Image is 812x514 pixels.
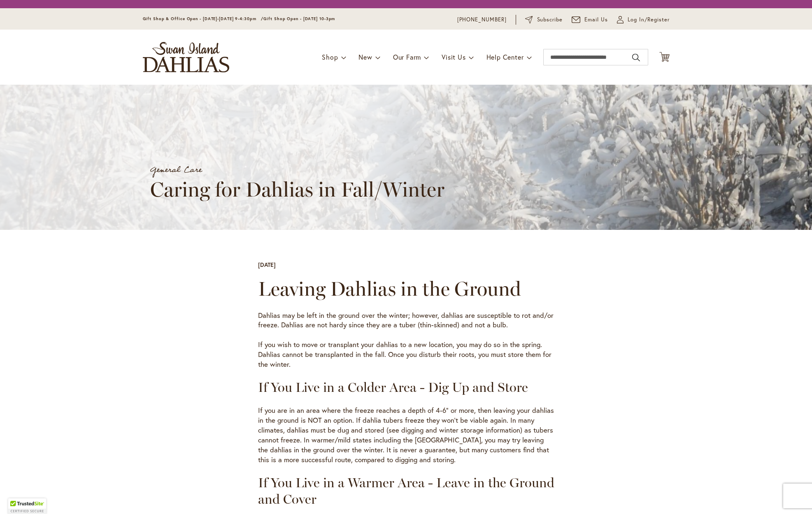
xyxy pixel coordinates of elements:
span: Visit Us [442,53,465,61]
span: Email Us [584,16,608,24]
a: store logo [143,42,229,72]
span: Subscribe [537,16,563,24]
a: General Care [150,162,202,178]
h1: Caring for Dahlias in Fall/Winter [150,178,545,201]
a: Email Us [572,16,608,24]
a: Subscribe [525,16,563,24]
span: Gift Shop & Office Open - [DATE]-[DATE] 9-4:30pm / [143,16,264,21]
a: Log In/Register [617,16,670,24]
div: [DATE] [258,261,276,269]
h3: If You Live in a Warmer Area - Leave in the Ground and Cover [258,475,554,507]
span: Log In/Register [628,16,670,24]
h2: Leaving Dahlias in the Ground [258,277,554,300]
p: If you wish to move or transplant your dahlias to a new location, you may do so in the spring. Da... [258,340,554,369]
span: New [358,53,372,61]
span: Help Center [486,53,524,61]
h3: If You Live in a Colder Area - Dig Up and Store [258,379,554,396]
span: Our Farm [393,53,421,61]
span: Gift Shop Open - [DATE] 10-3pm [263,16,335,21]
p: If you are in an area where the freeze reaches a depth of 4-6" or more, then leaving your dahlias... [258,405,554,465]
button: Search [632,51,640,64]
span: Shop [322,53,338,61]
p: Dahlias may be left in the ground over the winter; however, dahlias are susceptible to rot and/or... [258,310,554,330]
a: [PHONE_NUMBER] [457,16,507,24]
